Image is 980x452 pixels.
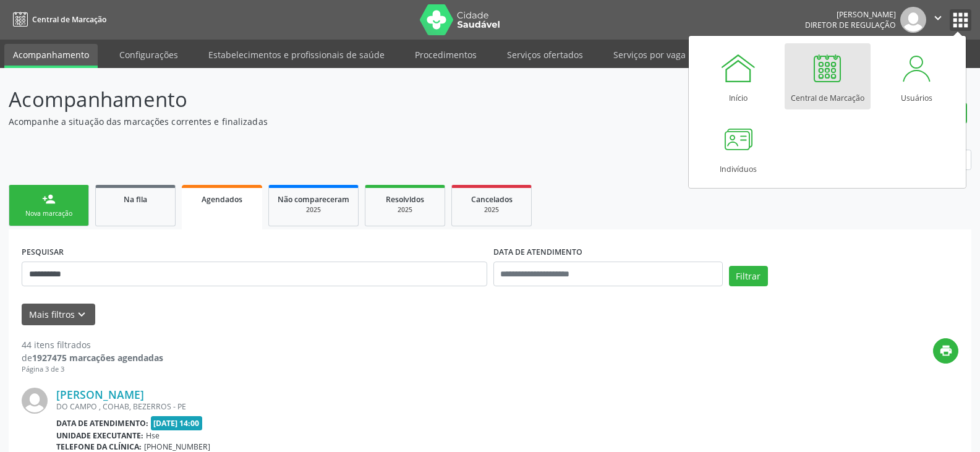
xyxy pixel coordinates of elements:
span: [DATE] 14:00 [151,416,203,430]
label: DATA DE ATENDIMENTO [493,242,582,262]
button: apps [950,9,971,31]
p: Acompanhe a situação das marcações correntes e finalizadas [9,115,683,128]
p: Acompanhamento [9,84,683,115]
span: Resolvidos [386,194,424,205]
i: print [939,344,953,357]
div: 2025 [461,205,522,215]
img: img [900,7,926,33]
span: Central de Marcação [32,14,106,25]
span: Na fila [124,194,147,205]
i: keyboard_arrow_down [75,308,88,322]
img: img [22,388,48,414]
span: Hse [146,430,160,441]
div: person_add [42,192,56,206]
div: [PERSON_NAME] [805,9,896,20]
a: Configurações [111,44,187,66]
span: Diretor de regulação [805,20,896,30]
i:  [931,11,945,25]
span: Cancelados [471,194,513,205]
button: print [933,338,958,364]
div: Nova marcação [18,209,80,218]
b: Telefone da clínica: [56,441,142,452]
span: Agendados [202,194,242,205]
b: Unidade executante: [56,430,143,441]
div: Página 3 de 3 [22,364,163,375]
a: Serviços por vaga [605,44,694,66]
div: 2025 [374,205,436,215]
a: Usuários [874,43,960,109]
span: Não compareceram [278,194,349,205]
button:  [926,7,950,33]
strong: 1927475 marcações agendadas [32,352,163,364]
div: 2025 [278,205,349,215]
a: [PERSON_NAME] [56,388,144,401]
a: Estabelecimentos e profissionais de saúde [200,44,393,66]
span: [PHONE_NUMBER] [144,441,210,452]
a: Central de Marcação [9,9,106,30]
a: Acompanhamento [4,44,98,68]
div: de [22,351,163,364]
button: Filtrar [729,266,768,287]
a: Central de Marcação [785,43,871,109]
a: Serviços ofertados [498,44,592,66]
button: Mais filtroskeyboard_arrow_down [22,304,95,325]
b: Data de atendimento: [56,418,148,429]
label: PESQUISAR [22,242,64,262]
a: Indivíduos [696,114,782,181]
a: Início [696,43,782,109]
div: DO CAMPO , COHAB, BEZERROS - PE [56,401,773,412]
div: 44 itens filtrados [22,338,163,351]
a: Procedimentos [406,44,485,66]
